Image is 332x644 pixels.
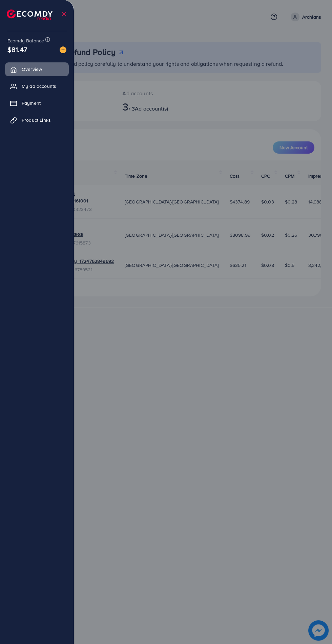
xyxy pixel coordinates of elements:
span: Overview [22,66,42,73]
a: Product Links [5,113,69,127]
span: Payment [22,100,41,106]
span: $81.47 [7,44,27,54]
a: Overview [5,62,69,76]
a: Payment [5,96,69,110]
img: logo [7,9,53,20]
span: Ecomdy Balance [7,37,44,44]
span: Product Links [22,117,51,123]
img: image [60,46,66,53]
span: My ad accounts [22,83,56,90]
a: My ad accounts [5,79,69,93]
